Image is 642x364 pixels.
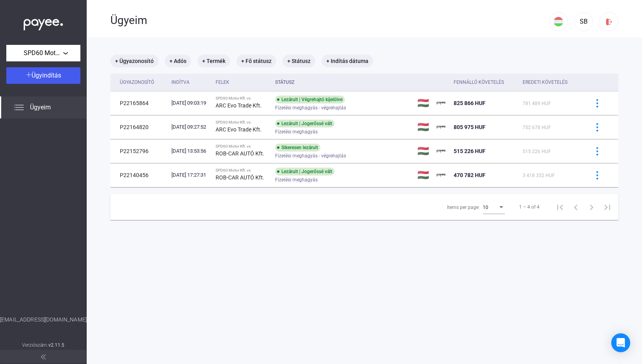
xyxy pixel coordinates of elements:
[216,144,269,149] div: SPD60 Motor Kft. vs
[216,120,269,125] div: SPD60 Motor Kft. vs
[454,148,486,154] span: 515 226 HUF
[589,143,605,159] button: more-blue
[437,98,446,108] img: payee-logo
[275,103,346,113] span: Fizetési meghagyás - végrehajtás
[589,119,605,135] button: more-blue
[165,55,191,67] mat-chip: + Adós
[523,125,551,130] span: 752 678 HUF
[283,55,315,67] mat-chip: + Státusz
[454,124,486,130] span: 805 975 HUF
[447,203,480,212] div: Items per page:
[523,173,555,178] span: 3 418 352 HUF
[437,122,446,132] img: payee-logo
[48,342,65,348] strong: v2.11.5
[171,99,209,107] div: [DATE] 09:03:19
[216,78,229,87] div: Felek
[30,103,51,112] span: Ügyeim
[599,199,615,215] button: Last page
[171,147,209,155] div: [DATE] 13:53:56
[32,72,61,79] span: Ügyindítás
[454,78,504,87] div: Fennálló követelés
[593,123,601,131] img: more-blue
[574,12,593,31] button: SB
[216,78,269,87] div: Felek
[593,171,601,179] img: more-blue
[593,99,601,107] img: more-blue
[275,96,345,103] div: Lezárult | Végrehajtó kijelölve
[454,100,486,106] span: 825 866 HUF
[110,139,168,163] td: P22152796
[26,72,32,78] img: plus-white.svg
[216,174,264,181] strong: ROB-CAR AUTÓ Kft.
[552,199,568,215] button: First page
[197,55,230,67] mat-chip: + Termék
[554,17,563,26] img: HU
[589,95,605,111] button: more-blue
[110,115,168,139] td: P22164820
[414,139,434,163] td: 🇭🇺
[120,78,154,87] div: Ügyazonosító
[584,199,599,215] button: Next page
[216,126,262,133] strong: ARC Evo Trade Kft.
[272,74,414,91] th: Státusz
[110,55,158,67] mat-chip: + Ügyazonosító
[437,146,446,156] img: payee-logo
[593,147,601,155] img: more-blue
[24,48,63,58] span: SPD60 Motor Kft.
[577,17,590,26] div: SB
[414,163,434,187] td: 🇭🇺
[549,12,568,31] button: HU
[120,78,165,87] div: Ügyazonosító
[110,163,168,187] td: P22140456
[605,18,613,26] img: logout-red
[322,55,373,67] mat-chip: + Indítás dátuma
[454,78,516,87] div: Fennálló követelés
[523,149,551,154] span: 515 226 HUF
[437,170,446,180] img: payee-logo
[611,333,630,352] div: Open Intercom Messenger
[216,168,269,173] div: SPD60 Motor Kft. vs
[24,15,63,31] img: white-payee-white-dot.svg
[454,172,486,178] span: 470 782 HUF
[216,96,269,101] div: SPD60 Motor Kft. vs
[519,202,540,212] div: 1 – 4 of 4
[414,91,434,115] td: 🇭🇺
[275,151,346,161] span: Fizetési meghagyás - végrehajtás
[599,12,618,31] button: logout-red
[523,101,551,106] span: 781 489 HUF
[6,45,80,61] button: SPD60 Motor Kft.
[483,205,488,210] span: 10
[483,202,505,212] mat-select: Items per page:
[275,127,318,137] span: Fizetési meghagyás
[275,168,335,176] div: Lezárult | Jogerőssé vált
[110,14,549,27] div: Ügyeim
[275,144,320,152] div: Sikeresen lezárult
[523,78,568,87] div: Eredeti követelés
[41,355,46,359] img: arrow-double-left-grey.svg
[110,91,168,115] td: P22165864
[171,171,209,179] div: [DATE] 17:27:31
[171,123,209,131] div: [DATE] 09:27:52
[6,67,80,84] button: Ügyindítás
[14,103,24,112] img: list.svg
[171,78,209,87] div: Indítva
[568,199,584,215] button: Previous page
[275,120,335,127] div: Lezárult | Jogerőssé vált
[523,78,579,87] div: Eredeti követelés
[171,78,190,87] div: Indítva
[414,115,434,139] td: 🇭🇺
[589,167,605,183] button: more-blue
[236,55,276,67] mat-chip: + Fő státusz
[216,150,264,157] strong: ROB-CAR AUTÓ Kft.
[275,175,318,185] span: Fizetési meghagyás
[216,102,262,109] strong: ARC Evo Trade Kft.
